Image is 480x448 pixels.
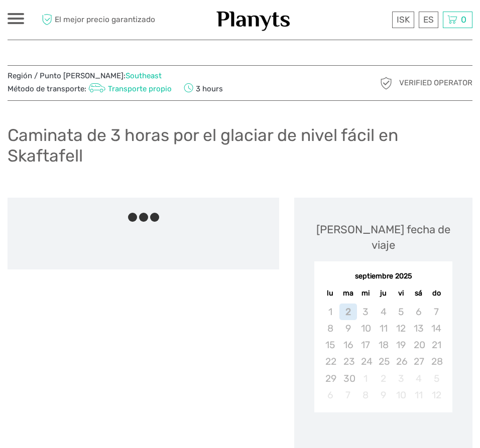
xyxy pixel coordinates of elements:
[321,320,339,337] div: Not available lunes, 8 de septiembre de 2025
[339,337,357,353] div: Not available martes, 16 de septiembre de 2025
[321,304,339,320] div: Not available lunes, 1 de septiembre de 2025
[339,353,357,370] div: Not available martes, 23 de septiembre de 2025
[392,353,410,370] div: Not available viernes, 26 de septiembre de 2025
[410,387,427,403] div: Not available sábado, 11 de octubre de 2025
[427,320,445,337] div: Not available domingo, 14 de septiembre de 2025
[378,75,394,91] img: verified_operator_grey_128.png
[321,370,339,387] div: Not available lunes, 29 de septiembre de 2025
[375,387,392,403] div: Not available jueves, 9 de octubre de 2025
[375,304,392,320] div: Not available jueves, 4 de septiembre de 2025
[427,370,445,387] div: Not available domingo, 5 de octubre de 2025
[339,387,357,403] div: Not available martes, 7 de octubre de 2025
[39,12,155,28] span: El mejor precio garantizado
[357,337,375,353] div: Not available miércoles, 17 de septiembre de 2025
[339,320,357,337] div: Not available martes, 9 de septiembre de 2025
[392,304,410,320] div: Not available viernes, 5 de septiembre de 2025
[126,71,162,80] a: Southeast
[304,222,462,253] div: [PERSON_NAME] fecha de viaje
[397,15,410,25] span: ISK
[357,286,375,300] div: mi
[380,438,387,445] div: Loading...
[410,370,427,387] div: Not available sábado, 4 de octubre de 2025
[8,71,162,81] span: Región / Punto [PERSON_NAME]:
[357,370,375,387] div: Not available miércoles, 1 de octubre de 2025
[357,304,375,320] div: Not available miércoles, 3 de septiembre de 2025
[321,353,339,370] div: Not available lunes, 22 de septiembre de 2025
[392,387,410,403] div: Not available viernes, 10 de octubre de 2025
[357,353,375,370] div: Not available miércoles, 24 de septiembre de 2025
[459,15,468,25] span: 0
[410,320,427,337] div: Not available sábado, 13 de septiembre de 2025
[339,370,357,387] div: Not available martes, 30 de septiembre de 2025
[8,125,472,166] h1: Caminata de 3 horas por el glaciar de nivel fácil en Skaftafell
[392,337,410,353] div: Not available viernes, 19 de septiembre de 2025
[375,320,392,337] div: Not available jueves, 11 de septiembre de 2025
[410,286,427,300] div: sá
[399,78,472,88] span: Verified Operator
[321,387,339,403] div: Not available lunes, 6 de octubre de 2025
[314,271,452,282] div: septiembre 2025
[427,286,445,300] div: do
[375,370,392,387] div: Not available jueves, 2 de octubre de 2025
[86,84,172,93] a: Transporte propio
[317,304,449,403] div: month 2025-09
[427,337,445,353] div: Not available domingo, 21 de septiembre de 2025
[321,337,339,353] div: Not available lunes, 15 de septiembre de 2025
[339,304,357,320] div: Not available martes, 2 de septiembre de 2025
[392,286,410,300] div: vi
[215,8,292,32] img: 1453-555b4ac7-172b-4ae9-927d-298d0724a4f4_logo_small.jpg
[321,286,339,300] div: lu
[339,286,357,300] div: ma
[375,353,392,370] div: Not available jueves, 25 de septiembre de 2025
[184,81,223,95] span: 3 hours
[427,304,445,320] div: Not available domingo, 7 de septiembre de 2025
[410,304,427,320] div: Not available sábado, 6 de septiembre de 2025
[427,387,445,403] div: Not available domingo, 12 de octubre de 2025
[375,337,392,353] div: Not available jueves, 18 de septiembre de 2025
[419,12,438,28] div: ES
[375,286,392,300] div: ju
[410,337,427,353] div: Not available sábado, 20 de septiembre de 2025
[8,81,172,95] span: Método de transporte:
[427,353,445,370] div: Not available domingo, 28 de septiembre de 2025
[392,320,410,337] div: Not available viernes, 12 de septiembre de 2025
[392,370,410,387] div: Not available viernes, 3 de octubre de 2025
[410,353,427,370] div: Not available sábado, 27 de septiembre de 2025
[357,387,375,403] div: Not available miércoles, 8 de octubre de 2025
[357,320,375,337] div: Not available miércoles, 10 de septiembre de 2025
